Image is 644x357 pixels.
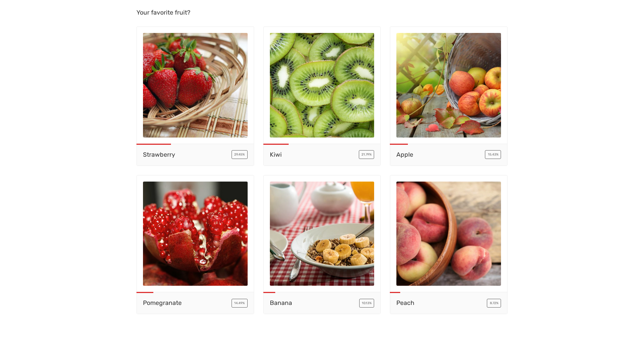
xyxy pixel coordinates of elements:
span: Strawberry [143,150,175,159]
div: 29.45% [232,150,248,159]
img: pomegranate-196800_1920-500x500.jpg [143,182,248,286]
span: Apple [396,150,413,159]
img: cereal-898073_1920-500x500.jpg [270,182,375,286]
div: 14.49% [232,299,248,308]
span: Banana [270,298,292,308]
div: 8.72% [487,299,501,308]
img: strawberry-1180048_1920-500x500.jpg [143,33,248,138]
span: Pomegranate [143,298,182,308]
span: Kiwi [270,150,282,159]
img: apple-1776744_1920-500x500.jpg [396,33,501,138]
span: Peach [396,298,414,308]
p: Your favorite fruit? [136,8,508,17]
div: 10.13% [359,299,375,308]
img: fruit-3246127_1920-500x500.jpg [270,33,375,138]
img: peach-3314679_1920-500x500.jpg [396,182,501,286]
div: 21.79% [359,150,375,159]
div: 15.43% [485,150,501,159]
